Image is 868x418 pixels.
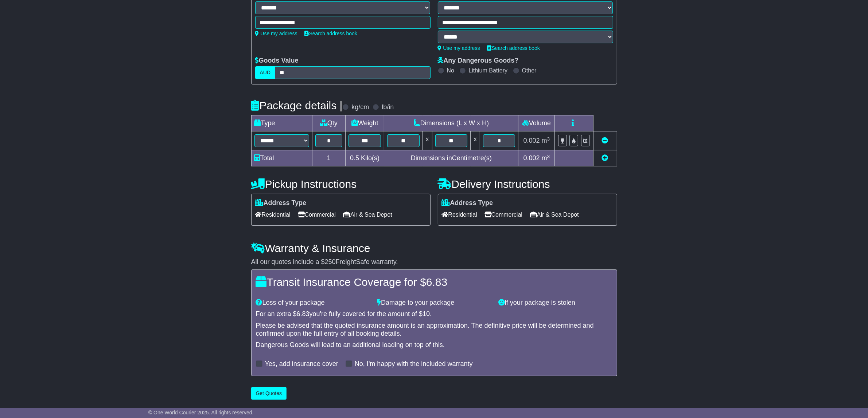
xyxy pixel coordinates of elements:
div: Loss of your package [252,299,374,307]
span: © One World Courier 2025. All rights reserved. [148,410,254,415]
sup: 3 [547,136,550,142]
label: AUD [255,66,276,79]
span: Residential [442,209,477,220]
label: Other [522,67,537,74]
sup: 3 [547,154,550,159]
span: 10 [423,310,430,318]
button: Get Quotes [251,387,287,400]
a: Use my address [255,31,297,36]
label: Yes, add insurance cover [265,360,338,368]
span: m [542,154,550,162]
label: lb/in [382,103,394,111]
td: Dimensions (L x W x H) [384,115,518,131]
td: Kilo(s) [346,150,384,166]
a: Search address book [487,45,540,51]
span: Air & Sea Depot [343,209,392,220]
label: Address Type [442,199,493,207]
td: Volume [518,115,555,131]
td: x [423,131,432,150]
label: Goods Value [255,57,299,65]
h4: Package details | [251,99,343,111]
span: 0.002 [523,154,540,162]
td: Dimensions in Centimetre(s) [384,150,518,166]
h4: Transit Insurance Coverage for $ [256,276,612,288]
div: If your package is stolen [495,299,616,307]
span: m [542,137,550,144]
a: Add new item [602,154,608,162]
span: 0.002 [523,137,540,144]
td: Weight [346,115,384,131]
td: Type [251,115,312,131]
label: Address Type [255,199,307,207]
td: 1 [312,150,346,166]
div: Damage to your package [373,299,495,307]
div: All our quotes include a $ FreightSafe warranty. [251,258,617,266]
a: Remove this item [602,137,608,144]
div: Please be advised that the quoted insurance amount is an approximation. The definitive price will... [256,322,612,338]
span: 250 [325,258,336,265]
td: Qty [312,115,346,131]
span: Air & Sea Depot [530,209,579,220]
label: No [447,67,454,74]
span: 0.5 [350,154,359,162]
div: For an extra $ you're fully covered for the amount of $ . [256,310,612,318]
span: Residential [255,209,291,220]
a: Use my address [438,45,480,51]
label: kg/cm [351,103,369,111]
label: Lithium Battery [468,67,507,74]
label: No, I'm happy with the included warranty [355,360,473,368]
span: Commercial [298,209,336,220]
span: Commercial [484,209,522,220]
h4: Delivery Instructions [438,178,617,190]
td: Total [251,150,312,166]
span: 6.83 [297,310,310,318]
span: 6.83 [426,276,447,288]
a: Search address book [305,31,357,36]
td: x [471,131,480,150]
h4: Warranty & Insurance [251,242,617,254]
h4: Pickup Instructions [251,178,431,190]
label: Any Dangerous Goods? [438,57,519,65]
div: Dangerous Goods will lead to an additional loading on top of this. [256,341,612,349]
